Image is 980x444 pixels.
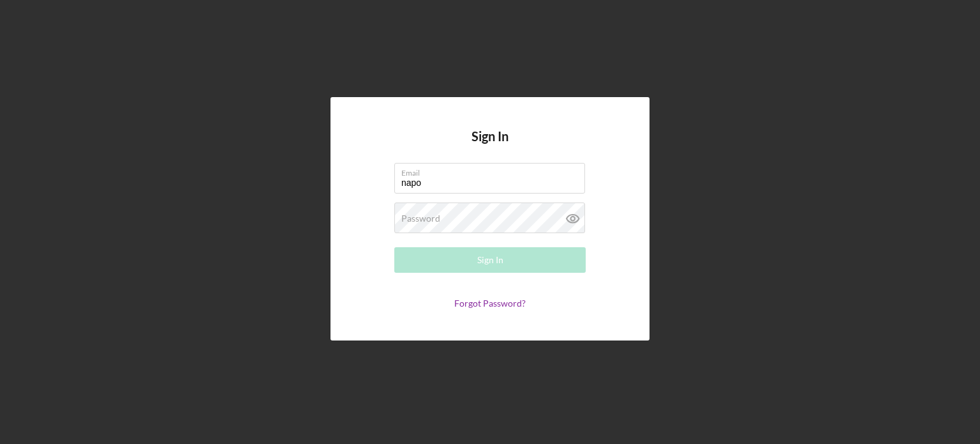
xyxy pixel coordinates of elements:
label: Email [401,164,585,178]
h4: Sign In [471,129,509,163]
label: Password [401,213,440,224]
a: Forgot Password? [454,298,526,309]
button: Sign In [394,247,586,273]
div: Sign In [477,247,503,273]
